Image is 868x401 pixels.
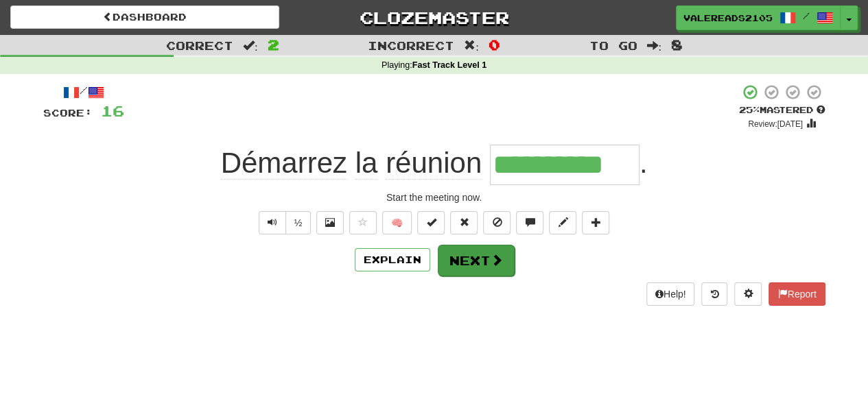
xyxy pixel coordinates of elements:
[43,107,93,119] span: Score:
[300,5,569,29] a: Clozemaster
[243,40,258,51] span: :
[355,248,430,271] button: Explain
[316,211,344,234] button: Show image (alt+x)
[646,40,661,51] span: :
[769,282,825,306] button: Report
[516,211,543,234] button: Discuss sentence (alt+u)
[10,5,279,29] a: Dashboard
[438,245,515,276] button: Next
[739,104,825,117] div: Mastered
[671,36,683,53] span: 8
[739,104,760,115] span: 25 %
[101,102,124,119] span: 16
[803,11,810,21] span: /
[701,282,727,306] button: Round history (alt+y)
[349,211,377,234] button: Favorite sentence (alt+f)
[582,211,609,234] button: Add to collection (alt+a)
[683,12,773,24] span: valereads2105
[417,211,445,234] button: Set this sentence to 100% Mastered (alt+m)
[221,147,347,180] span: Démarrez
[676,5,841,30] a: valereads2105 /
[166,38,233,52] span: Correct
[640,147,648,179] span: .
[368,38,454,52] span: Incorrect
[382,211,412,234] button: 🧠
[589,38,637,52] span: To go
[259,211,286,234] button: Play sentence audio (ctl+space)
[43,84,124,101] div: /
[285,211,312,234] button: ½
[646,282,695,306] button: Help!
[412,60,487,70] strong: Fast Track Level 1
[483,211,511,234] button: Ignore sentence (alt+i)
[450,211,478,234] button: Reset to 0% Mastered (alt+r)
[748,119,803,129] small: Review: [DATE]
[549,211,576,234] button: Edit sentence (alt+d)
[386,147,482,180] span: réunion
[489,36,500,53] span: 0
[464,40,479,51] span: :
[43,191,825,204] div: Start the meeting now.
[256,211,312,234] div: Text-to-speech controls
[268,36,279,53] span: 2
[355,147,378,180] span: la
